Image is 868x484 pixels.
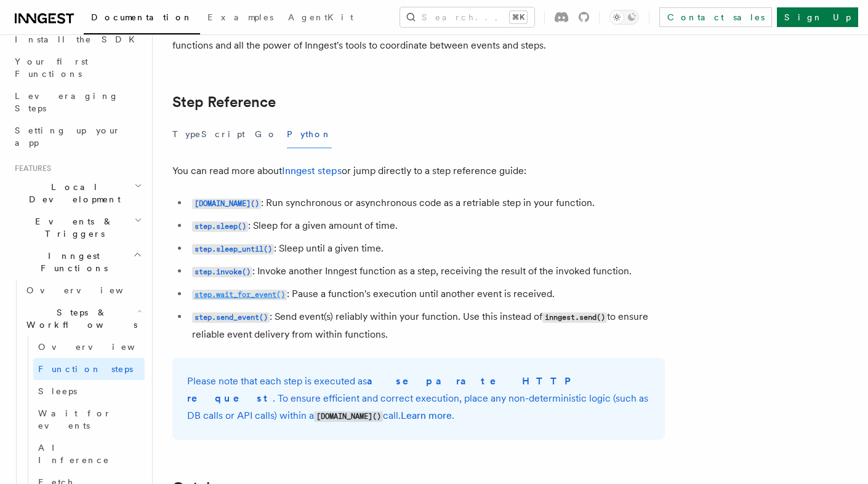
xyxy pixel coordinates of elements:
li: : Invoke another Inngest function as a step, receiving the result of the invoked function. [188,263,665,280]
a: Overview [33,336,145,358]
a: Sign Up [777,7,858,27]
span: Steps & Workflows [22,306,137,331]
p: Please note that each step is executed as . To ensure efficient and correct execution, place any ... [187,373,650,425]
span: Overview [26,285,153,295]
li: : Sleep for a given amount of time. [188,217,665,235]
a: Examples [200,4,281,33]
a: AgentKit [281,4,361,33]
code: step.send_event() [192,312,270,323]
button: Steps & Workflows [22,301,145,336]
span: Events & Triggers [10,215,134,240]
span: Wait for events [38,408,111,430]
button: Search...⌘K [400,7,534,27]
code: step.sleep_until() [192,244,274,255]
span: Function steps [38,364,133,374]
code: step.wait_for_event() [192,290,287,300]
a: AI Inference [33,437,145,471]
li: : Send event(s) reliably within your function. Use this instead of to ensure reliable event deliv... [188,308,665,343]
button: Toggle dark mode [609,10,639,25]
code: [DOMAIN_NAME]() [192,199,261,209]
a: Sleeps [33,380,145,402]
a: step.wait_for_event() [192,288,287,300]
button: Python [287,121,332,148]
span: Overview [38,342,165,352]
span: Inngest Functions [10,250,133,274]
button: Inngest Functions [10,245,145,279]
a: Contact sales [659,7,772,27]
a: Documentation [84,4,200,34]
a: Overview [22,279,145,301]
a: Inngest steps [282,165,342,177]
a: Learn more [401,410,452,421]
code: step.sleep() [192,221,248,232]
button: Events & Triggers [10,210,145,245]
a: Install the SDK [10,28,145,50]
span: AgentKit [288,12,353,22]
span: Leveraging Steps [15,91,119,113]
p: You can read more about or jump directly to a step reference guide: [172,162,665,180]
button: Local Development [10,176,145,210]
a: Setting up your app [10,119,145,154]
li: : Run synchronous or asynchronous code as a retriable step in your function. [188,194,665,212]
code: step.invoke() [192,267,252,277]
span: Features [10,164,51,173]
a: Wait for events [33,402,145,437]
code: [DOMAIN_NAME]() [314,411,383,422]
span: Setting up your app [15,125,121,148]
span: Examples [207,12,273,22]
a: Function steps [33,358,145,380]
button: TypeScript [172,121,245,148]
kbd: ⌘K [510,11,527,23]
li: : Sleep until a given time. [188,240,665,258]
a: Leveraging Steps [10,85,145,119]
a: step.invoke() [192,265,252,277]
p: Most importantly, we had to write no config to do this. We can use all the power of JavaScript to... [172,20,665,54]
strong: a separate HTTP request [187,375,579,404]
a: step.sleep_until() [192,242,274,254]
span: AI Inference [38,443,110,465]
a: step.send_event() [192,311,270,322]
span: Your first Functions [15,57,88,79]
span: Documentation [91,12,193,22]
a: step.sleep() [192,220,248,231]
a: [DOMAIN_NAME]() [192,197,261,208]
a: Your first Functions [10,50,145,85]
li: : Pause a function's execution until another event is received. [188,285,665,303]
button: Go [255,121,277,148]
a: Step Reference [172,93,276,111]
code: inngest.send() [542,312,607,323]
span: Install the SDK [15,34,142,44]
span: Local Development [10,181,134,205]
span: Sleeps [38,386,77,396]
